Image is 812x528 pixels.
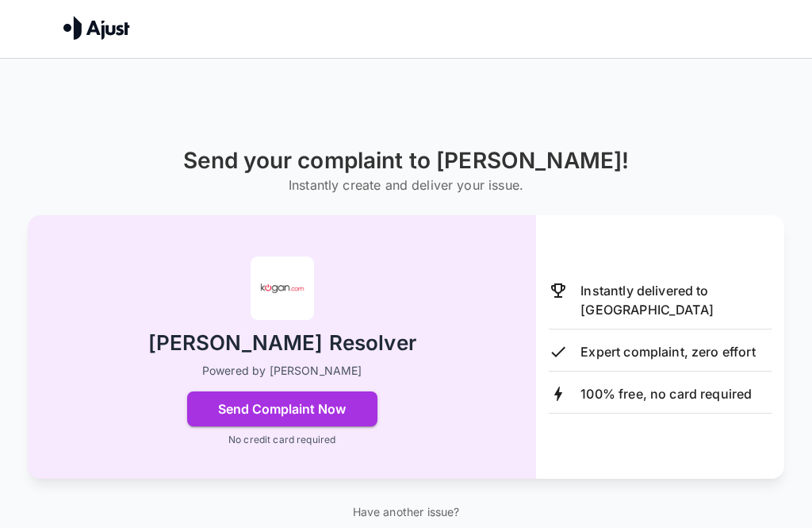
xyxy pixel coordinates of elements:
p: Instantly delivered to [GEOGRAPHIC_DATA] [580,281,772,319]
p: No credit card required [228,433,335,447]
img: Ajust [63,16,130,40]
button: Send Complaint Now [187,391,377,426]
h1: Send your complaint to [PERSON_NAME]! [183,148,630,174]
p: Expert complaint, zero effort [580,342,755,361]
img: Kogan [251,256,314,320]
h6: Instantly create and deliver your issue. [183,174,630,196]
p: Have another issue? [343,504,470,520]
p: 100% free, no card required [580,384,752,403]
p: Powered by [PERSON_NAME] [202,363,362,379]
h2: [PERSON_NAME] Resolver [148,330,416,357]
